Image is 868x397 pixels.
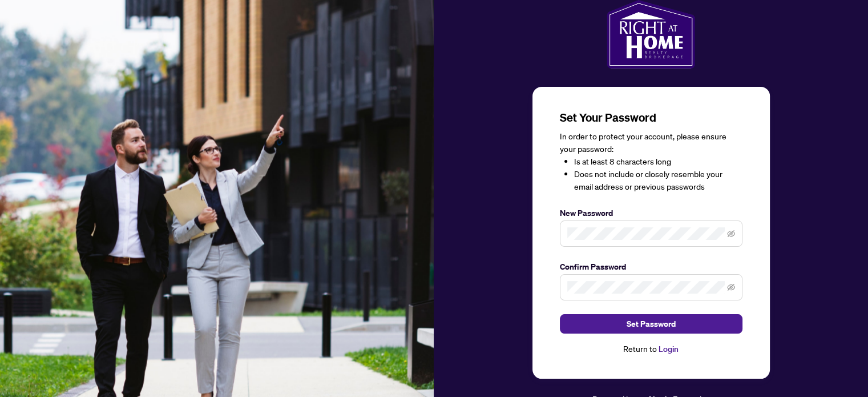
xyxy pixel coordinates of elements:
[627,315,676,333] span: Set Password
[727,283,735,291] span: eye-invisible
[574,168,742,193] li: Does not include or closely resemble your email address or previous passwords
[574,155,742,168] li: Is at least 8 characters long
[560,110,742,126] h3: Set Your Password
[560,130,742,193] div: In order to protect your account, please ensure your password:
[560,343,742,356] div: Return to
[659,344,679,354] a: Login
[560,314,742,334] button: Set Password
[727,230,735,238] span: eye-invisible
[560,260,742,273] label: Confirm Password
[560,207,742,219] label: New Password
